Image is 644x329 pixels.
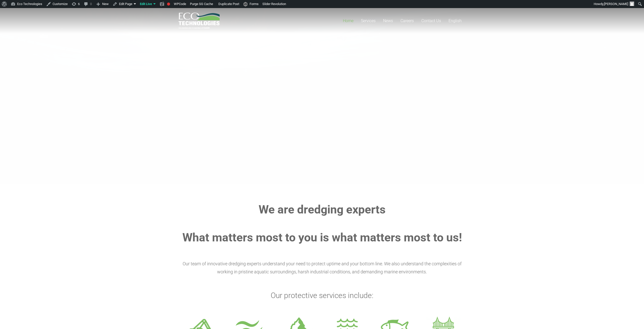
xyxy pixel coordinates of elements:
strong: We are dredging experts [259,203,386,216]
a: Home [339,8,357,33]
span: News [383,18,393,23]
div: Needs improvement [167,3,170,6]
h3: Our protective services include: [179,291,465,300]
span: Careers [400,18,414,23]
span: Services [361,18,376,23]
span: English [449,18,462,23]
a: Careers [397,8,418,33]
p: Our team of innovative dredging experts understand your need to protect uptime and your bottom li... [179,260,465,276]
span: Home [343,18,353,23]
span: Slider Revolution [262,2,286,6]
a: logo_EcoTech_ASDR_RGB [179,13,220,29]
a: News [379,8,397,33]
a: Contact Us [418,8,445,33]
a: English [445,8,465,33]
span: Contact Us [421,18,441,23]
strong: What matters most to you is what matters most to us! [182,231,462,244]
span: [PERSON_NAME] [604,2,628,6]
